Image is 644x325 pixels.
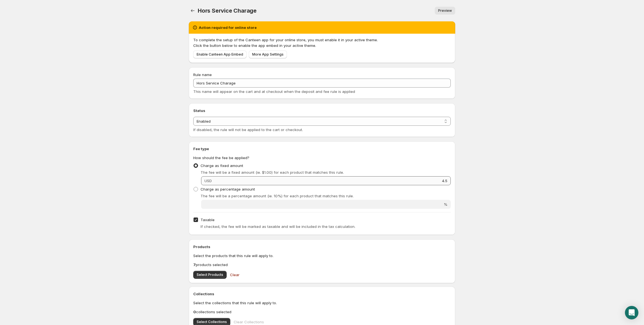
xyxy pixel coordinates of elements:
p: collections selected [193,309,451,315]
button: Clear [227,269,243,280]
span: If checked, the fee will be marked as taxable and will be included in the tax calculation. [201,224,355,229]
span: Select Products [197,273,223,277]
button: Select Products [193,271,227,279]
span: More App Settings [252,52,284,57]
h2: Action required for online store [199,25,257,30]
span: USD [204,178,212,183]
p: Click the button below to enable the app embed in your active theme. [193,43,451,48]
span: If disabled, the rule will not be applied to the cart or checkout. [193,127,303,132]
p: products selected [193,262,451,267]
a: Enable Canteen App Embed [193,51,247,58]
span: Select Collections [197,320,227,324]
p: To complete the setup of the Canteen app for your online store, you must enable it in your active... [193,37,451,43]
span: Taxable [201,218,215,222]
span: Rule name [193,72,212,77]
span: Hors Service Charage [198,7,257,14]
span: % [444,202,447,207]
span: Enable Canteen App Embed [197,52,243,57]
span: The fee will be a fixed amount (ie. $1.00) for each product that matches this rule. [201,170,344,175]
span: This name will appear on the cart and at checkout when the deposit and fee rule is applied [193,89,355,94]
h2: Products [193,244,451,250]
h2: Status [193,108,451,113]
a: More App Settings [249,51,287,58]
p: Select the collections that this rule will apply to. [193,300,451,306]
h2: Collections [193,291,451,297]
a: Preview [435,7,455,15]
span: How should the fee be applied? [193,155,249,160]
b: 7 [193,262,196,267]
span: Clear [230,272,240,278]
span: Preview [438,8,452,13]
p: The fee will be a percentage amount (ie. 10%) for each product that matches this rule. [201,193,451,199]
span: Charge as percentage amount [201,187,255,191]
button: Settings [189,7,197,15]
h2: Fee type [193,146,451,152]
div: Open Intercom Messenger [625,306,638,319]
p: Select the products that this rule will apply to. [193,253,451,258]
b: 0 [193,310,196,314]
span: Charge as fixed amount [201,163,243,168]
